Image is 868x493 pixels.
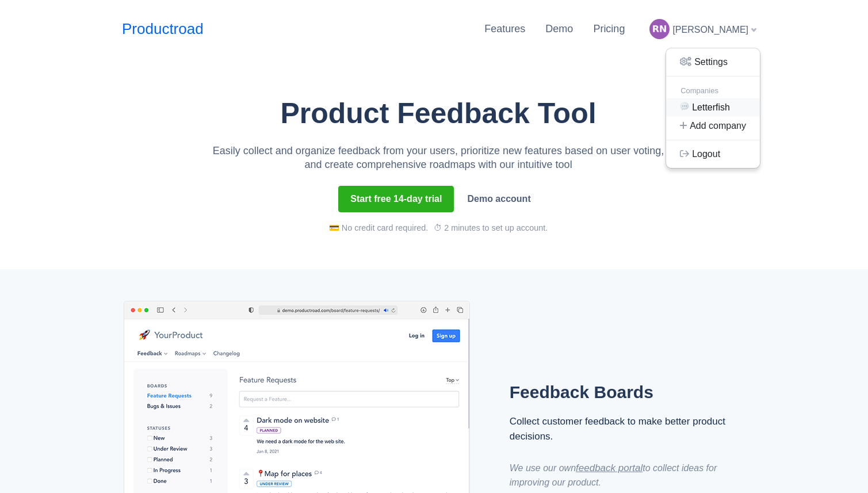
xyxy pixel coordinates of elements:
[208,98,668,129] h1: Product Feedback Tool
[338,186,454,212] button: Start free 14-day trial
[545,23,573,35] a: Demo
[484,23,525,35] a: Features
[510,461,733,490] div: We use our own to collect ideas for improving our product.
[460,188,538,210] a: Demo account
[666,48,760,169] div: [PERSON_NAME]
[576,463,643,473] a: feedback portal
[329,223,428,232] span: 💳 No credit card required.
[666,98,760,117] a: Letterfish
[666,53,760,71] a: Settings
[645,14,760,44] div: [PERSON_NAME]
[122,18,204,40] a: Productroad
[434,223,548,232] span: ⏱ 2 minutes to set up account.
[672,25,748,35] span: [PERSON_NAME]
[680,102,689,111] img: Letterfish logo
[593,23,625,35] a: Pricing
[510,414,733,444] div: Collect customer feedback to make better product decisions.
[208,144,668,171] p: Easily collect and organize feedback from your users, prioritize new features based on user votin...
[649,19,670,39] img: Richard Ng userpic
[666,117,760,135] a: Add company
[510,382,733,403] h2: Feedback Boards
[680,85,745,97] div: Companies
[666,145,760,163] a: Logout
